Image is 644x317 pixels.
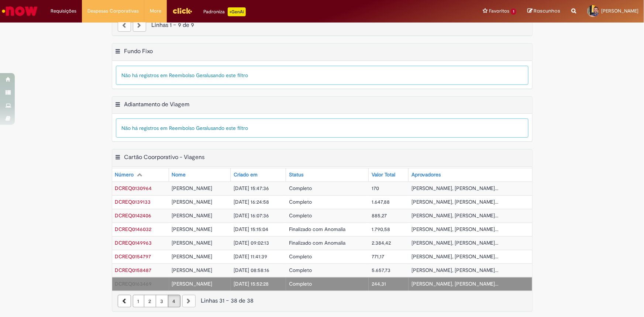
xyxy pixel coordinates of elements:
[124,101,190,108] h2: Adiantamento de Viagem
[172,185,213,192] span: [PERSON_NAME]
[411,253,499,260] span: [PERSON_NAME], [PERSON_NAME]...
[289,171,303,179] div: Status
[489,7,509,15] span: Favoritos
[372,199,390,205] span: 1.647,88
[289,199,312,205] span: Completo
[116,66,528,85] div: Não há registros em Reembolso Geral
[156,295,168,307] a: Página 3
[234,253,267,260] span: [DATE] 11:41:39
[234,226,268,232] span: [DATE] 15:15:04
[372,185,379,192] span: 170
[172,280,213,287] span: [PERSON_NAME]
[1,4,39,18] img: ServiceNow
[115,267,152,273] a: Abrir Registro: DCREQ0158487
[411,240,499,246] span: [PERSON_NAME], [PERSON_NAME]...
[234,240,269,246] span: [DATE] 09:02:13
[234,267,269,273] span: [DATE] 08:58:16
[172,199,213,205] span: [PERSON_NAME]
[289,240,345,246] span: Finalizado com Anomalia
[172,253,213,260] span: [PERSON_NAME]
[115,48,121,57] button: Fundo Fixo Menu de contexto
[234,171,258,179] div: Criado em
[115,226,152,232] span: DCREQ0146032
[172,226,213,232] span: [PERSON_NAME]
[372,280,386,287] span: 244,31
[124,48,153,55] h2: Fundo Fixo
[116,118,528,138] div: Não há registros em Reembolso Geral
[172,5,192,16] img: click_logo_yellow_360x200.png
[144,295,156,307] a: Página 2
[115,280,152,287] span: DCREQ0163469
[115,154,121,163] button: Cartão Coorporativo - Viagens Menu de contexto
[234,199,269,205] span: [DATE] 16:24:58
[228,7,246,16] p: +GenAi
[172,240,213,246] span: [PERSON_NAME]
[115,280,152,287] a: Abrir Registro: DCREQ0163469
[115,199,151,205] span: DCREQ0139133
[51,7,76,15] span: Requisições
[112,291,532,311] nav: paginação
[289,185,312,192] span: Completo
[289,212,312,219] span: Completo
[411,171,441,179] div: Aprovadores
[118,297,527,305] div: Linhas 31 − 38 de 38
[411,226,499,232] span: [PERSON_NAME], [PERSON_NAME]...
[115,171,134,179] div: Número
[208,125,248,131] span: usando este filtro
[172,212,213,219] span: [PERSON_NAME]
[118,21,527,30] div: Linhas 1 − 9 de 9
[118,295,131,307] a: Página anterior
[112,15,532,35] nav: paginação
[124,154,205,161] h2: Cartão Coorporativo - Viagens
[234,185,269,192] span: [DATE] 15:47:36
[115,199,151,205] a: Abrir Registro: DCREQ0139133
[115,253,151,260] span: DCREQ0154797
[115,185,152,192] span: DCREQ0130964
[289,226,345,232] span: Finalizado com Anomalia
[511,8,516,15] span: 1
[115,101,121,110] button: Adiantamento de Viagem Menu de contexto
[601,8,638,14] span: [PERSON_NAME]
[168,295,180,307] a: Página 4
[234,212,269,219] span: [DATE] 16:07:36
[372,212,387,219] span: 885,27
[208,72,248,79] span: usando este filtro
[115,240,152,246] span: DCREQ0149963
[234,280,269,287] span: [DATE] 15:52:28
[411,199,499,205] span: [PERSON_NAME], [PERSON_NAME]...
[411,185,499,192] span: [PERSON_NAME], [PERSON_NAME]...
[115,253,151,260] a: Abrir Registro: DCREQ0154797
[133,295,144,307] a: Página 1
[115,212,152,219] a: Abrir Registro: DCREQ0142406
[115,212,152,219] span: DCREQ0142406
[115,240,152,246] a: Abrir Registro: DCREQ0149963
[115,267,152,273] span: DCREQ0158487
[372,267,390,273] span: 5.657,73
[87,7,139,15] span: Despesas Corporativas
[289,267,312,273] span: Completo
[372,240,391,246] span: 2.384,42
[150,7,161,15] span: More
[372,253,384,260] span: 771,17
[527,8,560,15] a: Rascunhos
[372,226,390,232] span: 1.790,58
[534,7,560,14] span: Rascunhos
[172,267,213,273] span: [PERSON_NAME]
[203,7,246,16] div: Padroniza
[411,280,499,287] span: [PERSON_NAME], [PERSON_NAME]...
[115,185,152,192] a: Abrir Registro: DCREQ0130964
[411,212,499,219] span: [PERSON_NAME], [PERSON_NAME]...
[411,267,499,273] span: [PERSON_NAME], [PERSON_NAME]...
[372,171,395,179] div: Valor Total
[115,226,152,232] a: Abrir Registro: DCREQ0146032
[172,171,186,179] div: Nome
[289,280,312,287] span: Completo
[289,253,312,260] span: Completo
